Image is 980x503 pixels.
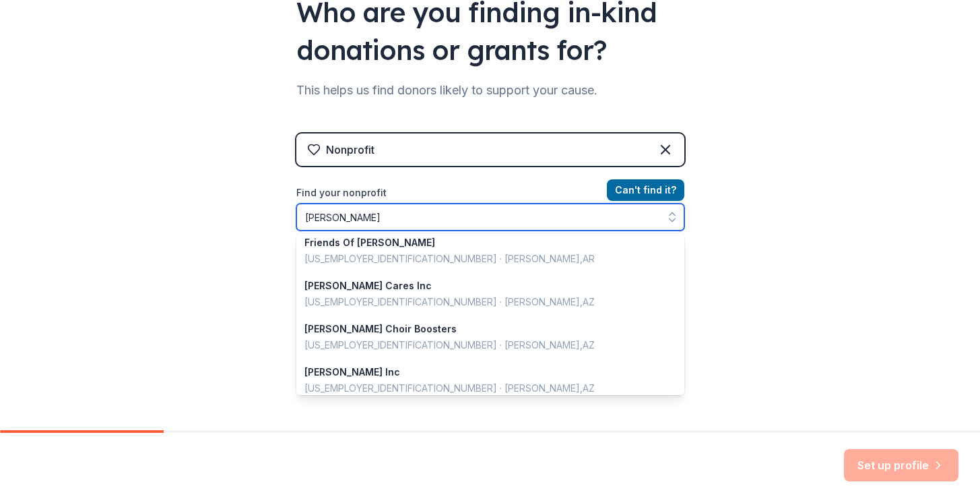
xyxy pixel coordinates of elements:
input: Search by name, EIN, or city [296,204,684,231]
div: [PERSON_NAME] Inc [304,364,660,380]
div: Friends Of [PERSON_NAME] [304,235,660,251]
div: [PERSON_NAME] Cares Inc [304,278,660,294]
div: [US_EMPLOYER_IDENTIFICATION_NUMBER] · [PERSON_NAME] , AR [304,251,660,267]
div: [US_EMPLOYER_IDENTIFICATION_NUMBER] · [PERSON_NAME] , AZ [304,380,660,396]
div: [PERSON_NAME] Choir Boosters [304,321,660,337]
div: [US_EMPLOYER_IDENTIFICATION_NUMBER] · [PERSON_NAME] , AZ [304,294,660,310]
div: [US_EMPLOYER_IDENTIFICATION_NUMBER] · [PERSON_NAME] , AZ [304,337,660,353]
